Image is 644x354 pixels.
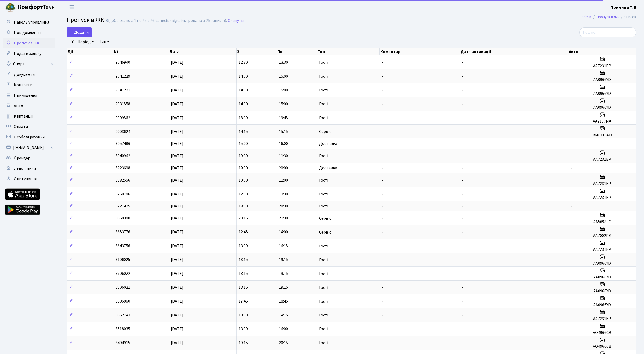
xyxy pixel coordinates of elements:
span: 15:15 [279,129,288,135]
span: - [462,101,464,107]
span: Гості [319,102,328,106]
span: 9046940 [116,60,130,65]
a: Токмина Т. Б. [611,4,638,10]
span: Гості [319,299,328,304]
b: Токмина Т. Б. [611,4,638,10]
span: 8923698 [116,165,130,171]
span: 8750786 [116,191,130,197]
a: Спорт [3,59,55,69]
span: 8494915 [116,340,130,346]
span: Додати [70,30,89,35]
span: - [382,73,384,79]
span: - [570,203,572,209]
span: 8606021 [116,285,130,291]
h5: АО4966СВ [570,344,634,349]
a: Авто [3,101,55,111]
span: 9031558 [116,101,130,107]
span: Особові рахунки [14,134,45,140]
a: Admin [582,14,591,20]
span: - [382,191,384,197]
span: - [382,312,384,318]
span: Гості [319,244,328,248]
span: 14:00 [239,73,248,79]
span: Гості [319,178,328,182]
span: 18:30 [239,115,248,121]
span: [DATE] [171,177,183,183]
span: Гості [319,272,328,276]
h5: AA0966YD [570,105,634,110]
a: Приміщення [3,90,55,101]
span: - [382,101,384,107]
span: [DATE] [171,191,183,197]
span: 14:00 [239,87,248,93]
a: Повідомлення [3,27,55,38]
span: [DATE] [171,216,183,221]
span: - [570,165,572,171]
span: - [382,285,384,291]
span: Гості [319,258,328,262]
a: [DOMAIN_NAME] [3,142,55,153]
h5: АО4966СВ [570,330,634,335]
span: - [462,271,464,277]
span: 8605860 [116,299,130,304]
span: Приміщення [14,92,37,98]
span: [DATE] [171,60,183,65]
div: Відображено з 1 по 25 з 26 записів (відфільтровано з 25 записів). [106,18,227,23]
span: 8643756 [116,243,130,249]
span: - [382,153,384,159]
span: [DATE] [171,87,183,93]
span: Оплати [14,124,28,130]
span: 20:00 [279,165,288,171]
span: - [382,340,384,346]
a: Період [76,37,96,46]
a: Додати [67,27,92,37]
span: 14:00 [239,101,248,107]
span: 8940942 [116,153,130,159]
span: Панель управління [14,19,49,25]
a: Оплати [3,121,55,132]
span: - [570,141,572,147]
span: Гості [319,341,328,345]
span: [DATE] [171,257,183,263]
span: 9009562 [116,115,130,121]
span: [DATE] [171,299,183,304]
span: - [462,229,464,235]
a: Квитанції [3,111,55,121]
span: 14:00 [279,229,288,235]
span: - [382,60,384,65]
span: Гості [319,154,328,158]
span: Гості [319,192,328,196]
span: 19:00 [239,165,248,171]
span: 14:15 [279,312,288,318]
span: - [382,271,384,277]
span: [DATE] [171,203,183,209]
span: [DATE] [171,271,183,277]
span: Повідомлення [14,30,41,36]
span: - [382,129,384,135]
span: 18:45 [279,299,288,304]
span: Сервіс [319,216,331,220]
span: - [462,87,464,93]
span: - [462,191,464,197]
b: Комфорт [18,3,43,11]
span: - [382,216,384,221]
span: 8658380 [116,216,130,221]
span: 8606022 [116,271,130,277]
h5: AA0966YD [570,289,634,294]
h5: АА7137МА [570,119,634,124]
span: Гості [319,313,328,317]
span: [DATE] [171,115,183,121]
span: [DATE] [171,285,183,291]
th: Тип [317,48,380,55]
a: Пропуск в ЖК [597,14,619,20]
span: - [462,340,464,346]
span: 8552743 [116,312,130,318]
span: - [462,285,464,291]
span: Лічильники [14,166,36,171]
span: - [382,141,384,147]
span: - [462,216,464,221]
span: - [462,141,464,147]
li: Список [619,14,636,20]
th: З [237,48,277,55]
th: Коментар [380,48,460,55]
